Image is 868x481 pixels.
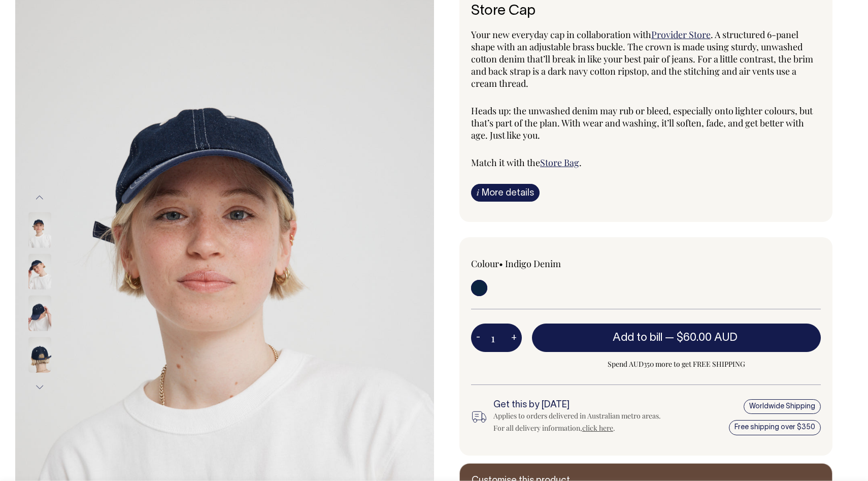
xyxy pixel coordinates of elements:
button: Previous [32,186,47,209]
img: Store Cap [28,253,51,289]
img: Store Cap [28,295,51,331]
div: Applies to orders delivered in Australian metro areas. For all delivery information, . [493,410,662,434]
button: + [506,328,522,348]
span: $60.00 AUD [677,333,738,343]
span: i [477,187,479,198]
span: — [665,333,740,343]
span: Heads up: the unwashed denim may rub or bleed, especially onto lighter colours, but that’s part o... [471,105,813,141]
img: Store Cap [28,337,51,372]
span: Match it with the . [471,156,582,169]
button: Next [32,375,47,398]
button: - [471,328,485,348]
h6: Store Cap [471,4,821,19]
span: Add to bill [613,333,662,343]
label: Indigo Denim [505,258,561,270]
h6: Get this by [DATE] [493,400,662,410]
a: iMore details [471,184,540,202]
button: Add to bill —$60.00 AUD [532,324,821,352]
a: Provider Store [651,28,711,41]
span: Spend AUD350 more to get FREE SHIPPING [532,358,821,370]
div: Colour [471,258,611,270]
img: Store Cap [28,212,51,247]
span: . A structured 6-panel shape with an adjustable brass buckle. The crown is made using sturdy, unw... [471,28,813,89]
a: Store Bag [540,156,579,169]
span: Your new everyday cap in collaboration with [471,28,651,41]
a: click here [582,423,613,433]
span: • [499,258,503,270]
